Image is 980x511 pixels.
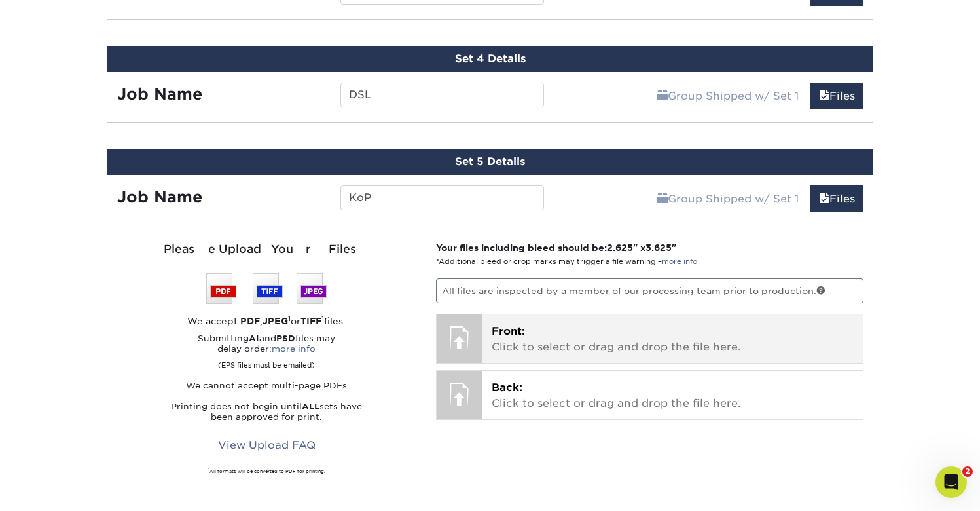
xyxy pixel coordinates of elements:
[321,314,324,322] sup: 1
[645,242,672,253] span: 3.625
[218,354,315,370] small: (EPS files must be emailed)
[649,185,807,212] a: Group Shipped w/ Set 1
[288,314,291,322] sup: 1
[117,381,417,391] p: We cannot accept multi-page PDFs
[492,380,854,411] p: Click to select or drag and drop the file here.
[117,314,417,328] div: We accept: , or files.
[436,278,863,303] p: All files are inspected by a member of our processing team prior to production.
[810,185,863,212] a: Files
[340,185,544,210] input: Enter a job name
[302,402,319,411] strong: ALL
[117,187,202,206] strong: Job Name
[649,83,807,109] a: Group Shipped w/ Set 1
[117,402,417,423] p: Printing does not begin until sets have been approved for print.
[240,316,260,326] strong: PDF
[819,90,829,102] span: files
[819,193,829,205] span: files
[117,333,417,370] p: Submitting and files may delay order:
[607,242,633,253] span: 2.625
[935,466,967,498] iframe: Intercom live chat
[117,468,417,475] div: All formats will be converted to PDF for printing.
[272,344,316,354] a: more info
[492,325,525,337] span: Front:
[962,466,973,477] span: 2
[810,83,863,109] a: Files
[209,433,324,458] a: View Upload FAQ
[276,333,295,343] strong: PSD
[657,193,668,205] span: shipping
[492,381,522,394] span: Back:
[436,257,697,266] small: *Additional bleed or crop marks may trigger a file warning –
[263,316,288,326] strong: JPEG
[206,273,327,304] img: We accept: PSD, TIFF, or JPEG (JPG)
[340,83,544,107] input: Enter a job name
[300,316,321,326] strong: TIFF
[657,90,668,102] span: shipping
[117,85,202,104] strong: Job Name
[208,468,209,472] sup: 1
[107,46,873,72] div: Set 4 Details
[436,242,676,253] strong: Your files including bleed should be: " x "
[107,149,873,175] div: Set 5 Details
[662,257,697,266] a: more info
[117,241,417,258] div: Please Upload Your Files
[249,333,259,343] strong: AI
[492,324,854,355] p: Click to select or drag and drop the file here.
